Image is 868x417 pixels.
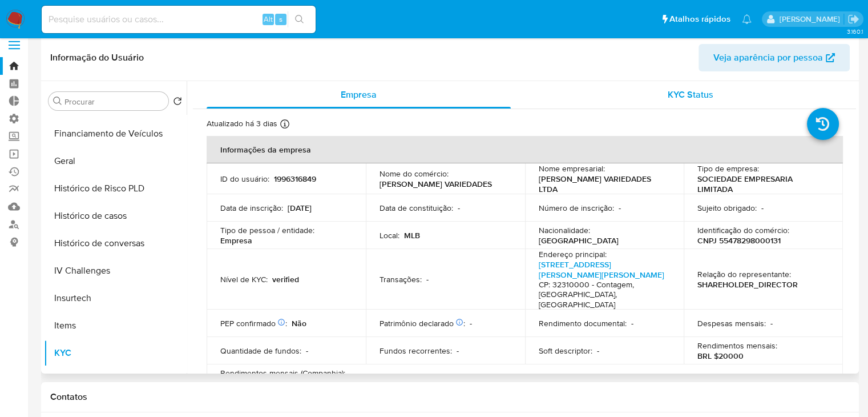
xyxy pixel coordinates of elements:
[44,257,187,284] button: IV Challenges
[697,163,759,174] p: Tipo de empresa :
[457,346,459,356] p: -
[220,235,252,246] p: Empresa
[207,118,277,129] p: Atualizado há 3 dias
[697,279,798,290] p: SHAREHOLDER_DIRECTOR
[380,230,399,240] p: Local :
[220,174,269,184] p: ID do usuário :
[42,12,316,27] input: Pesquise usuários ou casos...
[380,169,449,179] p: Nome do comércio :
[697,225,789,235] p: Identificação do comércio :
[274,174,316,184] p: 1996316849
[697,340,777,351] p: Rendimentos mensais :
[619,203,621,213] p: -
[697,318,766,328] p: Despesas mensais :
[847,13,859,25] a: Sair
[597,346,599,356] p: -
[380,346,452,356] p: Fundos recorrentes :
[341,88,377,101] span: Empresa
[470,318,472,328] p: -
[539,346,592,356] p: Soft descriptor :
[539,163,605,174] p: Nome empresarial :
[404,230,420,240] p: MLB
[458,203,460,213] p: -
[380,274,422,284] p: Transações :
[668,88,713,101] span: KYC Status
[44,175,187,202] button: Histórico de Risco PLD
[220,225,314,235] p: Tipo de pessoa / entidade :
[44,367,187,394] button: Lista Interna
[53,97,62,106] button: Procurar
[539,235,619,246] p: [GEOGRAPHIC_DATA]
[292,318,306,328] p: Não
[380,203,453,213] p: Data de constituição :
[761,203,764,213] p: -
[669,13,730,25] span: Atalhos rápidos
[44,339,187,367] button: KYC
[279,14,282,25] span: s
[697,235,781,246] p: CNPJ 55478298000131
[264,14,273,25] span: Alt
[220,346,301,356] p: Quantidade de fundos :
[539,174,666,194] p: [PERSON_NAME] VARIEDADES LTDA
[380,318,465,328] p: Patrimônio declarado :
[288,11,311,27] button: search-icon
[173,97,182,109] button: Retornar ao pedido padrão
[697,351,744,361] p: BRL $20000
[380,179,492,189] p: [PERSON_NAME] VARIEDADES
[631,318,633,328] p: -
[220,274,268,284] p: Nível de KYC :
[742,14,752,24] a: Notificações
[207,136,843,163] th: Informações da empresa
[770,318,773,328] p: -
[44,120,187,147] button: Financiamento de Veículos
[50,391,850,403] h1: Contatos
[779,14,843,25] p: matias.logusso@mercadopago.com.br
[44,202,187,230] button: Histórico de casos
[306,346,308,356] p: -
[220,203,283,213] p: Data de inscrição :
[539,318,627,328] p: Rendimento documental :
[44,284,187,312] button: Insurtech
[50,52,144,63] h1: Informação do Usuário
[539,280,666,310] h4: CP: 32310000 - Contagem, [GEOGRAPHIC_DATA], [GEOGRAPHIC_DATA]
[697,269,791,279] p: Relação do representante :
[426,274,429,284] p: -
[288,203,312,213] p: [DATE]
[697,174,825,194] p: SOCIEDADE EMPRESARIA LIMITADA
[713,44,823,71] span: Veja aparência por pessoa
[539,225,590,235] p: Nacionalidade :
[846,27,862,36] span: 3.160.1
[539,259,664,280] a: [STREET_ADDRESS][PERSON_NAME][PERSON_NAME]
[44,230,187,257] button: Histórico de conversas
[44,147,187,175] button: Geral
[697,203,757,213] p: Sujeito obrigado :
[220,368,345,378] p: Rendimentos mensais (Companhia) :
[272,274,299,284] p: verified
[539,249,607,259] p: Endereço principal :
[539,203,614,213] p: Número de inscrição :
[220,318,287,328] p: PEP confirmado :
[64,97,164,107] input: Procurar
[699,44,850,71] button: Veja aparência por pessoa
[44,312,187,339] button: Items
